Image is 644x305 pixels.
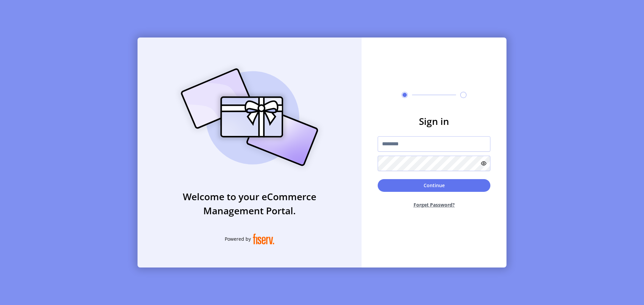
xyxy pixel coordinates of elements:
[378,179,490,192] button: Continue
[378,114,490,128] h3: Sign in
[225,235,251,242] span: Powered by
[138,189,362,218] h3: Welcome to your eCommerce Management Portal.
[378,196,490,214] button: Forget Password?
[171,61,328,173] img: card_Illustration.svg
